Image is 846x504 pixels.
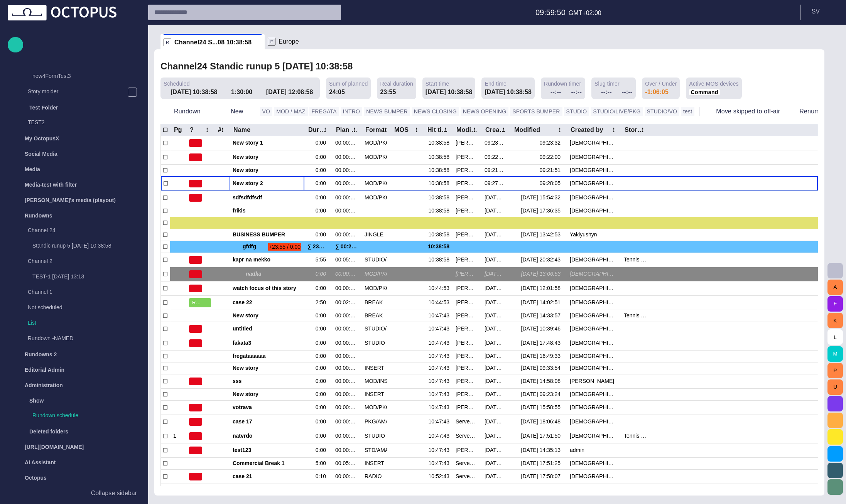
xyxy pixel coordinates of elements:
[485,194,507,201] div: 08/08 15:54:21
[456,180,478,187] div: Stanislav Vedra (svedra)
[160,105,214,118] button: Rundown
[365,325,387,332] div: STUDIO/PKG
[427,231,449,238] div: 10:38:58
[427,194,449,201] div: 10:38:58
[233,285,301,292] span: watch focus of this story
[243,241,265,253] span: gfdfg
[827,313,843,328] button: K
[174,125,184,135] button: Pg column menu
[645,107,680,116] button: STUDIO/VO
[316,299,329,306] div: 2:50
[485,207,507,214] div: 08/08 15:57:39
[570,391,618,398] div: Vedra
[570,231,600,238] div: Yaklyushyn
[316,285,329,292] div: 0:00
[189,296,211,310] button: READY
[335,325,358,332] div: 00:00:00:00
[335,180,358,187] div: 00:00:00:00
[173,432,183,440] div: 1
[335,285,358,292] div: 00:00:00:00
[160,34,265,49] div: RChannel24 S...08 10:38:58
[827,280,843,295] button: A
[365,418,387,425] div: PKG/AMARE
[174,39,252,46] span: Channel24 S...08 10:38:58
[160,61,353,72] h2: Channel24 Standic runup 5 [DATE] 10:38:58
[364,107,410,116] button: NEWS BUMPER
[233,351,301,362] div: fregataaaaaa
[540,180,564,187] div: 09:28:05
[335,352,358,360] div: 00:00:00:00
[540,153,564,161] div: 09:22:00
[365,312,383,319] div: BREAK
[485,139,507,147] div: 09:23:32
[456,378,478,385] div: Stanislav Vedra (svedra)
[427,432,449,440] div: 10:47:43
[233,205,301,217] div: frikis
[427,299,449,306] div: 10:44:53
[427,339,449,347] div: 10:47:43
[233,322,301,336] div: untitled
[233,325,301,332] span: untitled
[233,374,301,388] div: sss
[427,418,449,425] div: 10:47:43
[570,364,618,372] div: Vedra
[427,378,449,385] div: 10:47:43
[268,38,275,46] p: F
[233,418,301,425] span: case 17
[570,139,618,147] div: Vedra
[427,312,449,319] div: 10:47:43
[316,139,329,147] div: 0:00
[233,391,301,398] span: New story
[335,432,358,440] div: 00:00:00:00
[521,231,564,238] div: 08/08 13:42:53
[316,270,329,278] div: 0:00
[365,231,383,238] div: JINGLE
[217,105,257,118] button: New
[521,285,564,292] div: 08/08 12:01:58
[485,432,507,440] div: 09/06 15:28:51
[233,165,301,176] div: New story
[316,194,329,201] div: 0:00
[827,346,843,362] button: M
[427,447,449,454] div: 10:47:43
[427,391,449,398] div: 10:47:43
[456,325,478,332] div: Petr Höhn (phohn)
[17,239,140,254] div: Standic runup 5 [DATE] 10:38:58
[274,107,307,116] button: MOD / MAZ
[485,285,507,292] div: 18/07 15:06:13
[233,352,301,360] span: fregataaaaaa
[485,270,507,278] div: 18/07 15:06:29
[570,285,618,292] div: Vedra
[335,418,358,425] div: 00:00:00:00
[570,325,618,332] div: Vedra
[827,363,843,378] button: P
[233,253,301,267] div: kapr na mekko
[365,285,387,292] div: MOD/PKG
[233,229,301,241] div: BUSINESS BUMPER
[335,460,358,467] div: 00:05:00:00
[316,180,329,187] div: 0:00
[456,432,478,440] div: Server (Server)
[521,364,564,372] div: 31/07 09:33:54
[365,299,383,306] div: BREAK
[316,325,329,332] div: 0:00
[335,339,358,347] div: 00:00:00:00
[485,418,507,425] div: 23/04 10:45:22
[456,167,478,174] div: Stanislav Vedra (svedra)
[25,458,56,466] p: AI Assistant
[365,404,387,411] div: MOD/PKG
[485,391,507,398] div: 19/06 16:12:59
[456,299,478,306] div: Stanislav Vedra (svedra)
[316,404,329,411] div: 0:00
[591,107,643,116] button: STUDIO/LIVE/PKG
[233,336,301,350] div: fakata3
[316,364,329,372] div: 0:00
[233,460,301,467] span: Commercial Break 1
[307,241,329,253] div: ∑ 23:55
[316,339,329,347] div: 0:00
[689,89,719,95] button: Command
[485,339,507,347] div: 08/08 17:36:32
[316,378,329,385] div: 0:00
[335,167,358,174] div: 00:00:00:00
[570,299,618,306] div: Vedra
